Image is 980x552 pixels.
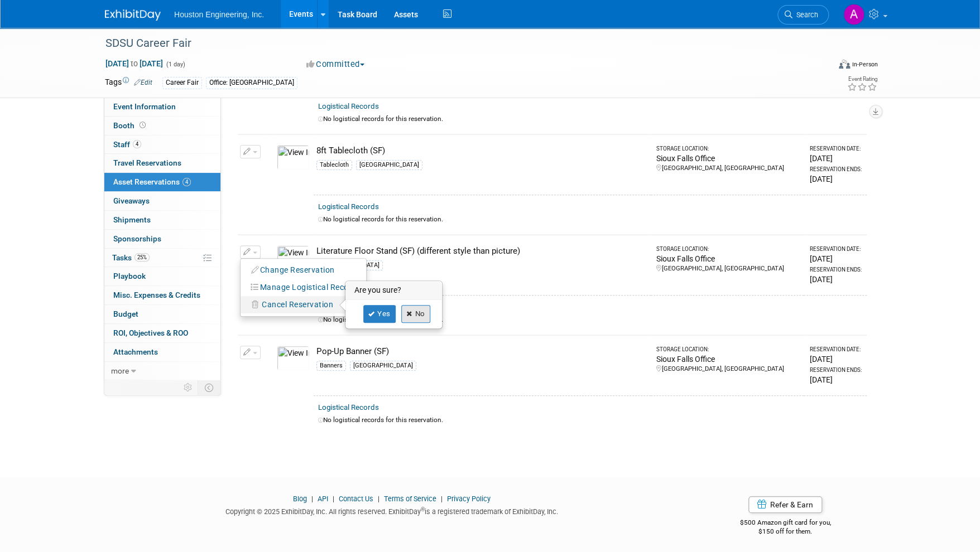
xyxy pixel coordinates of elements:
span: to [129,59,140,68]
a: Booth [104,117,220,135]
img: View Images [277,346,309,370]
span: ROI, Objectives & ROO [113,328,188,337]
a: Budget [104,305,220,323]
div: Reservation Date: [809,346,862,354]
div: Career Fair [162,77,202,89]
div: [DATE] [809,173,862,185]
span: Search [792,11,818,19]
td: Toggle Event Tabs [198,380,221,395]
a: Playbook [104,267,220,285]
span: Tasks [112,253,150,262]
img: View Images [277,245,309,270]
span: Attachments [113,347,158,356]
a: Sponsorships [104,230,220,248]
span: Giveaways [113,196,150,205]
span: more [111,366,129,375]
a: Attachments [104,343,220,361]
a: Asset Reservations4 [104,173,220,191]
a: Travel Reservations [104,154,220,172]
div: $500 Amazon gift card for you, [695,511,876,536]
td: Tags [105,76,152,89]
button: Cancel Reservation [246,297,339,312]
a: ROI, Objectives & ROO [104,324,220,342]
a: No [401,305,430,323]
div: [DATE] [809,153,862,164]
div: [GEOGRAPHIC_DATA] [356,160,422,170]
span: Misc. Expenses & Credits [113,290,200,299]
span: 4 [182,178,191,186]
span: | [309,495,316,503]
a: Giveaways [104,192,220,210]
div: Event Rating [847,76,877,82]
span: | [438,495,445,503]
button: Manage Logistical Records [246,280,366,295]
a: more [104,362,220,380]
img: View Images [277,145,309,170]
a: API [318,495,328,503]
span: Budget [113,309,138,318]
div: Sioux Falls Office [656,153,800,164]
div: Sioux Falls Office [656,354,800,365]
div: Reservation Ends: [809,166,862,173]
span: (1 day) [165,61,185,68]
div: 8ft Tablecloth (SF) [316,145,646,157]
div: [DATE] [809,374,862,385]
div: Sioux Falls Office [656,253,800,264]
div: No logistical records for this reservation. [318,114,862,124]
a: Staff4 [104,135,220,154]
div: SDSU Career Fair [102,33,812,54]
a: Search [777,5,829,25]
sup: ® [421,506,425,512]
img: Ali Ringheimer [843,4,864,25]
div: [GEOGRAPHIC_DATA], [GEOGRAPHIC_DATA] [656,164,800,173]
a: Event Information [104,98,220,116]
div: Tablecloth [316,160,352,170]
div: No logistical records for this reservation. [318,215,862,224]
a: Contact Us [339,495,373,503]
a: Edit [134,79,152,86]
span: Playbook [113,272,146,280]
div: Reservation Ends: [809,266,862,274]
a: Logistical Records [318,403,379,411]
span: Asset Reservations [113,177,191,186]
div: Reservation Date: [809,145,862,153]
button: Committed [302,59,369,70]
span: Houston Engineering, Inc. [174,10,264,19]
div: [DATE] [809,274,862,285]
a: Refer & Earn [748,496,822,513]
div: Event Format [763,58,878,75]
a: Logistical Records [318,102,379,110]
a: Privacy Policy [447,495,491,503]
span: Sponsorships [113,234,161,243]
button: Change Reservation [246,263,340,278]
div: Reservation Date: [809,245,862,253]
h3: Are you sure? [346,282,441,299]
div: [GEOGRAPHIC_DATA], [GEOGRAPHIC_DATA] [656,264,800,273]
div: In-Person [852,60,878,69]
a: Logistical Records [318,202,379,211]
div: No logistical records for this reservation. [318,415,862,425]
div: [GEOGRAPHIC_DATA], [GEOGRAPHIC_DATA] [656,365,800,374]
span: Staff [113,140,141,149]
a: Terms of Service [384,495,436,503]
div: [DATE] [809,253,862,264]
div: Reservation Ends: [809,366,862,374]
div: [DATE] [809,354,862,365]
span: Booth [113,121,148,130]
span: | [375,495,382,503]
span: [DATE] [DATE] [105,59,164,69]
div: Office: [GEOGRAPHIC_DATA] [206,77,297,89]
span: Shipments [113,215,151,224]
td: Personalize Event Tab Strip [179,380,198,395]
a: Yes [363,305,396,323]
img: Format-Inperson.png [839,60,850,69]
div: $150 off for them. [695,527,876,536]
div: Storage Location: [656,346,800,354]
div: No logistical records for this reservation. [318,315,862,325]
a: Tasks25% [104,249,220,267]
span: Travel Reservations [113,158,181,167]
a: Misc. Expenses & Credits [104,286,220,304]
span: 25% [134,253,150,262]
div: Literature Floor Stand (SF) (different style than picture) [316,245,646,257]
span: | [330,495,337,503]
